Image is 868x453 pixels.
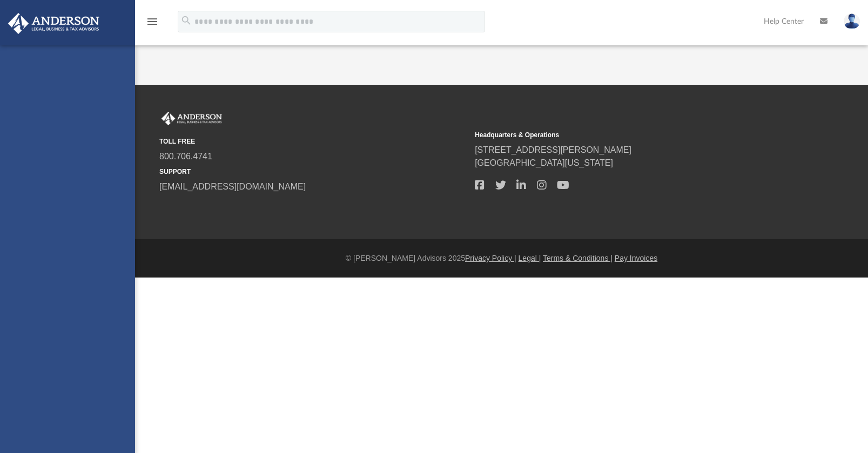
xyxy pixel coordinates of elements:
[159,167,467,177] small: SUPPORT
[519,254,541,262] a: Legal |
[159,137,467,146] small: TOLL FREE
[159,112,224,126] img: Anderson Advisors Platinum Portal
[135,253,868,264] div: © [PERSON_NAME] Advisors 2025
[146,15,159,28] i: menu
[159,152,212,161] a: 800.706.4741
[615,254,657,262] a: Pay Invoices
[146,21,159,28] a: menu
[159,182,306,191] a: [EMAIL_ADDRESS][DOMAIN_NAME]
[475,145,631,154] a: [STREET_ADDRESS][PERSON_NAME]
[844,13,860,29] img: User Pic
[543,254,613,262] a: Terms & Conditions |
[475,158,613,167] a: [GEOGRAPHIC_DATA][US_STATE]
[5,13,103,34] img: Anderson Advisors Platinum Portal
[475,130,783,140] small: Headquarters & Operations
[180,15,192,26] i: search
[465,254,516,262] a: Privacy Policy |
